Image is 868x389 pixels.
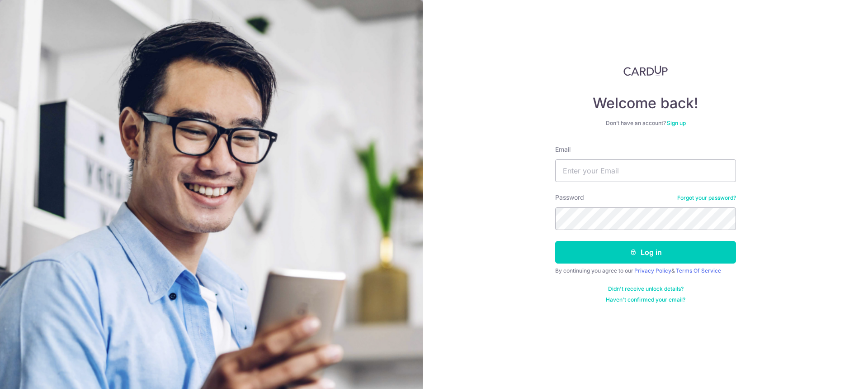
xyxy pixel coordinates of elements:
[555,120,736,127] div: Don’t have an account?
[606,296,685,303] a: Haven't confirmed your email?
[555,241,736,264] button: Log in
[623,65,668,76] img: CardUp Logo
[676,267,721,274] a: Terms Of Service
[555,159,736,182] input: Enter your Email
[555,145,571,154] label: Email
[634,267,671,274] a: Privacy Policy
[555,193,584,202] label: Password
[608,285,684,293] a: Didn't receive unlock details?
[667,120,686,126] a: Sign up
[677,194,736,202] a: Forgot your password?
[555,94,736,112] h4: Welcome back!
[555,267,736,274] div: By continuing you agree to our &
